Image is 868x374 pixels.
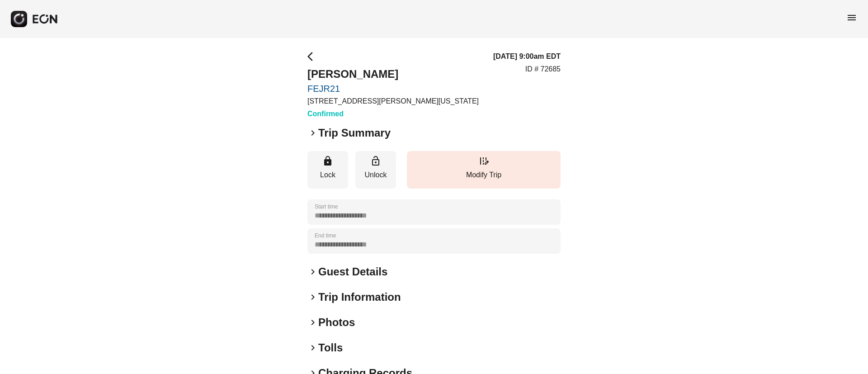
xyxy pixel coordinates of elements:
p: Unlock [360,170,392,180]
p: Lock [312,170,344,180]
p: Modify Trip [411,170,556,180]
span: keyboard_arrow_right [307,317,318,328]
p: ID # 72685 [525,64,561,75]
button: Lock [307,151,348,189]
h2: [PERSON_NAME] [307,67,479,81]
button: Modify Trip [407,151,561,189]
h2: Trip Summary [318,126,391,140]
button: Unlock [355,151,396,189]
span: keyboard_arrow_right [307,266,318,277]
a: FEJR21 [307,83,479,94]
span: lock_open [370,156,381,166]
span: keyboard_arrow_right [307,342,318,353]
span: arrow_back_ios [307,51,318,62]
span: menu [846,12,857,23]
span: keyboard_arrow_right [307,128,318,138]
h2: Tolls [318,341,343,355]
span: keyboard_arrow_right [307,292,318,303]
h3: [DATE] 9:00am EDT [493,51,561,62]
h3: Confirmed [307,109,479,119]
h2: Photos [318,315,355,330]
p: [STREET_ADDRESS][PERSON_NAME][US_STATE] [307,96,479,107]
span: lock [322,156,333,166]
span: edit_road [478,156,489,166]
h2: Guest Details [318,265,387,279]
h2: Trip Information [318,290,401,304]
